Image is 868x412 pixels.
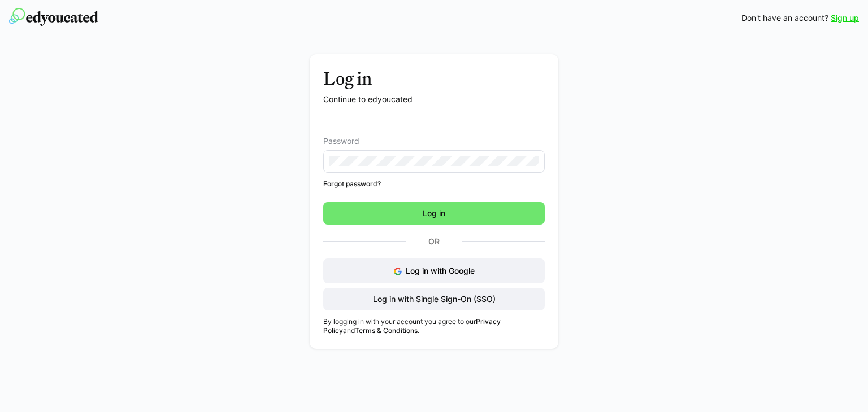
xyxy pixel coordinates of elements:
[831,12,859,24] a: Sign up
[323,179,545,189] a: Forgot password?
[355,326,418,335] a: Terms & Conditions
[323,137,359,146] span: Password
[323,317,545,335] p: By logging in with your account you agree to our and .
[406,266,475,275] span: Log in with Google
[323,258,545,283] button: Log in with Google
[323,68,545,89] h3: Log in
[323,202,545,225] button: Log in
[741,12,828,24] span: Don't have an account?
[421,208,447,219] span: Log in
[323,317,501,335] a: Privacy Policy
[371,293,497,305] span: Log in with Single Sign-On (SSO)
[323,94,545,105] p: Continue to edyoucated
[9,8,98,26] img: edyoucated
[406,234,462,249] p: Or
[323,288,545,310] button: Log in with Single Sign-On (SSO)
